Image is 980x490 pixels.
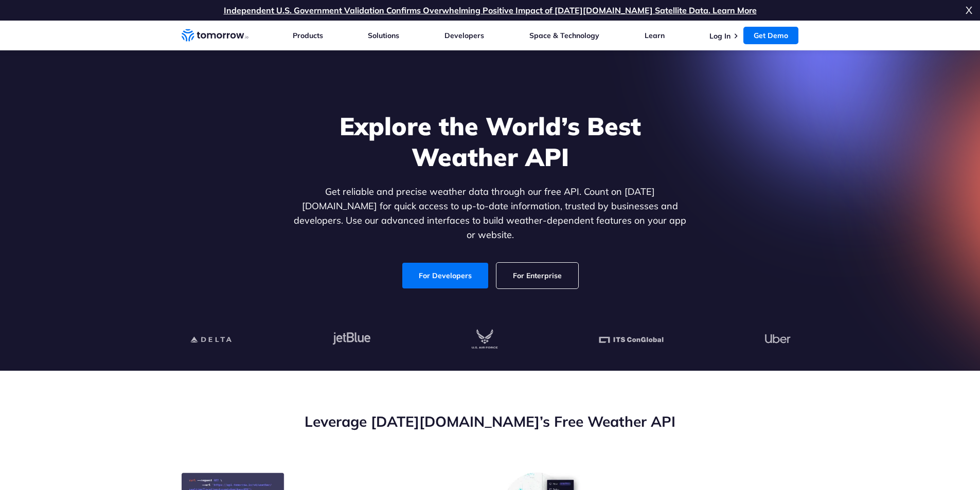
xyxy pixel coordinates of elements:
[292,185,689,242] p: Get reliable and precise weather data through our free API. Count on [DATE][DOMAIN_NAME] for quic...
[529,31,599,40] a: Space & Technology
[645,31,665,40] a: Learn
[743,27,798,44] a: Get Demo
[709,31,730,41] a: Log In
[182,412,799,431] h2: Leverage [DATE][DOMAIN_NAME]’s Free Weather API
[292,111,689,172] h1: Explore the World’s Best Weather API
[224,5,757,15] a: Independent U.S. Government Validation Confirms Overwhelming Positive Impact of [DATE][DOMAIN_NAM...
[182,28,248,43] a: Home link
[496,263,578,288] a: For Enterprise
[402,263,488,288] a: For Developers
[293,31,323,40] a: Products
[368,31,399,40] a: Solutions
[444,31,484,40] a: Developers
